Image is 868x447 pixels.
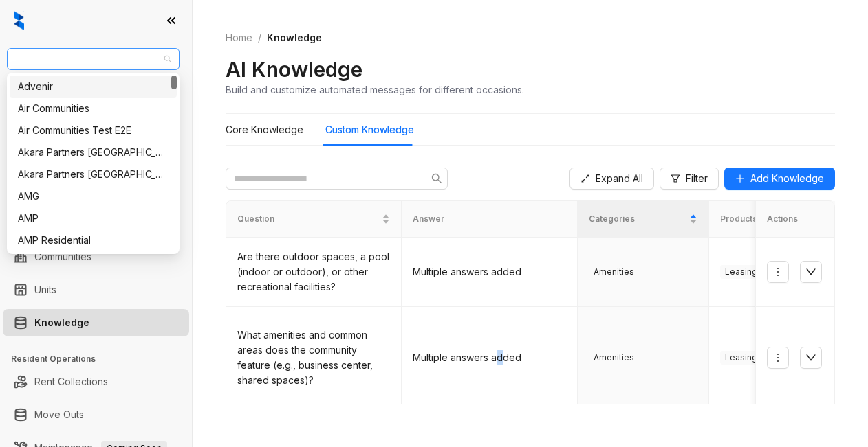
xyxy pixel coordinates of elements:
div: AMP Residential [10,229,177,251]
a: Knowledge [34,309,89,336]
button: Filter [660,168,719,190]
div: Build and customize automated messages for different occasions. [226,82,524,97]
div: Custom Knowledge [325,122,414,137]
span: Expand All [596,171,643,186]
div: Akara Partners Nashville [10,141,177,163]
h2: AI Knowledge [226,56,362,82]
a: Units [34,276,56,303]
span: down [805,352,816,363]
li: Knowledge [3,309,189,336]
span: Question [237,213,379,226]
span: Amenities [589,265,639,279]
a: Rent Collections [34,368,108,396]
li: Move Outs [3,401,189,428]
th: Products [709,201,840,238]
div: Air Communities [10,98,177,119]
h3: Resident Operations [11,353,192,365]
button: Expand All [569,168,654,190]
span: filter [671,174,680,183]
span: Knowledge [267,32,322,43]
li: Communities [3,243,189,271]
li: Rent Collections [3,368,189,396]
span: search [431,173,442,184]
div: AMP Residential [18,233,169,248]
div: Akara Partners Phoenix [10,163,177,185]
button: Add Knowledge [724,168,835,190]
div: Akara Partners [GEOGRAPHIC_DATA] [18,145,169,160]
div: Core Knowledge [226,122,303,137]
div: Advenir [10,76,177,98]
th: Question [226,201,402,238]
div: AMG [10,185,177,207]
div: AMG [18,189,169,204]
td: Multiple answers added [402,307,577,409]
span: Magnolia Capital [15,49,171,69]
div: What amenities and common areas does the community feature (e.g., business center, shared spaces)? [237,328,390,388]
a: Home [223,30,255,45]
a: Communities [34,243,91,271]
span: expand-alt [581,174,590,183]
li: Leasing [3,151,189,179]
a: Move Outs [34,401,84,428]
div: Air Communities Test E2E [18,123,169,138]
span: more [772,266,783,277]
span: Amenities [589,351,639,365]
span: Leasing [720,351,762,365]
img: logo [14,11,24,30]
th: Actions [756,201,835,238]
span: Filter [686,171,708,186]
li: Units [3,276,189,303]
div: Are there outdoor spaces, a pool (indoor or outdoor), or other recreational facilities? [237,249,390,295]
li: Leads [3,92,189,119]
div: AMP [10,207,177,229]
div: AMP [18,211,169,226]
div: Akara Partners [GEOGRAPHIC_DATA] [18,167,169,182]
span: Leasing [720,265,762,279]
span: more [772,352,783,363]
div: Air Communities [18,101,169,116]
li: Collections [3,184,189,211]
span: Categories [589,213,686,226]
div: Air Communities Test E2E [10,119,177,141]
span: Add Knowledge [750,171,824,186]
div: Advenir [18,79,169,94]
span: down [805,266,816,277]
span: Products [720,213,818,226]
li: / [258,30,261,45]
span: plus [735,174,745,183]
td: Multiple answers added [402,238,577,307]
th: Answer [402,201,577,238]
